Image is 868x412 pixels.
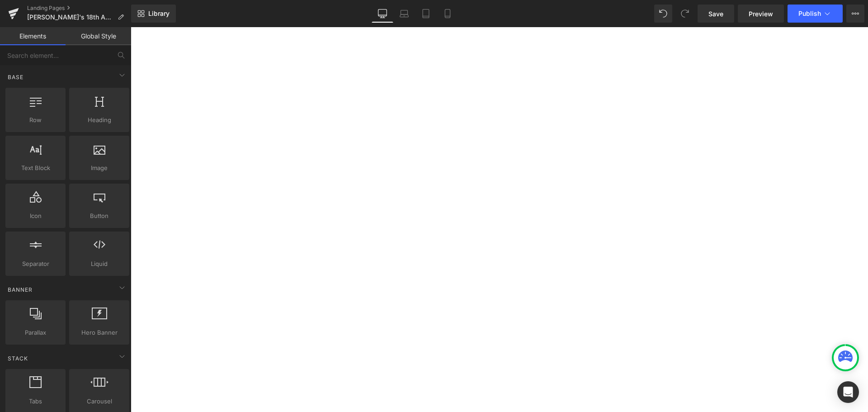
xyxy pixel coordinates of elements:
span: Banner [7,285,33,294]
a: Mobile [437,5,458,23]
span: Library [148,9,170,18]
span: Publish [798,10,821,17]
span: Button [72,211,127,221]
a: Laptop [393,5,415,23]
button: Publish [788,5,843,23]
span: Stack [7,354,29,363]
span: Parallax [8,328,63,337]
a: Tablet [415,5,437,23]
span: Separator [8,259,63,269]
span: Hero Banner [72,328,127,337]
button: More [846,5,864,23]
a: Desktop [372,5,393,23]
span: Carousel [72,397,127,406]
span: Row [8,115,63,125]
span: Save [708,9,723,19]
span: [PERSON_NAME]'s 18th Anniversary Sitewide Sale | Biggest Mattress &amp; Bed Frame Sales [27,14,114,21]
span: Base [7,73,24,81]
a: Preview [738,5,784,23]
div: Open Intercom Messenger [837,381,859,403]
span: Liquid [72,259,127,269]
span: Preview [749,9,773,19]
a: Global Style [66,27,131,45]
span: Icon [8,211,63,221]
span: Image [72,163,127,173]
a: New Library [131,5,176,23]
span: Heading [72,115,127,125]
button: Redo [676,5,694,23]
span: Text Block [8,163,63,173]
button: Undo [654,5,672,23]
span: Tabs [8,397,63,406]
a: Landing Pages [27,5,131,12]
